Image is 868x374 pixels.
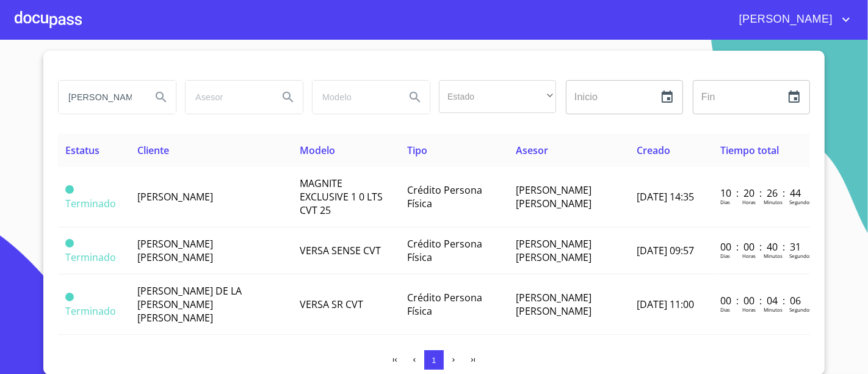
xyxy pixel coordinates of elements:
[400,82,430,112] button: Search
[637,190,694,204] span: [DATE] 14:35
[432,356,436,365] span: 1
[516,144,548,157] span: Asesor
[408,144,428,157] span: Tipo
[65,185,74,194] span: Terminado
[516,183,591,210] span: [PERSON_NAME] [PERSON_NAME]
[65,197,116,210] span: Terminado
[516,291,591,318] span: [PERSON_NAME] [PERSON_NAME]
[637,298,694,311] span: [DATE] 11:00
[408,291,483,318] span: Crédito Persona Física
[137,190,213,204] span: [PERSON_NAME]
[313,81,396,114] input: search
[720,199,730,205] p: Dias
[637,244,694,257] span: [DATE] 09:57
[300,298,363,311] span: VERSA SR CVT
[742,306,756,313] p: Horas
[300,177,383,217] span: MAGNITE EXCLUSIVE 1 0 LTS CVT 25
[137,144,169,157] span: Cliente
[137,237,213,264] span: [PERSON_NAME] [PERSON_NAME]
[439,80,556,113] div: ​
[516,237,591,264] span: [PERSON_NAME] [PERSON_NAME]
[764,199,783,205] p: Minutos
[720,306,730,313] p: Dias
[65,304,116,318] span: Terminado
[300,244,381,257] span: VERSA SENSE CVT
[65,251,116,264] span: Terminado
[720,294,803,307] p: 00 : 00 : 04 : 06
[789,252,812,259] p: Segundos
[720,240,803,254] p: 00 : 00 : 40 : 31
[730,10,839,29] span: [PERSON_NAME]
[65,293,74,301] span: Terminado
[720,186,803,200] p: 10 : 20 : 26 : 44
[65,239,74,248] span: Terminado
[742,252,756,259] p: Horas
[424,350,444,370] button: 1
[137,284,242,324] span: [PERSON_NAME] DE LA [PERSON_NAME] [PERSON_NAME]
[764,252,783,259] p: Minutos
[65,144,99,157] span: Estatus
[300,144,335,157] span: Modelo
[408,183,483,210] span: Crédito Persona Física
[730,10,853,29] button: account of current user
[186,81,269,114] input: search
[789,306,812,313] p: Segundos
[59,81,142,114] input: search
[720,252,730,259] p: Dias
[789,199,812,205] p: Segundos
[273,82,303,112] button: Search
[146,82,176,112] button: Search
[742,199,756,205] p: Horas
[637,144,670,157] span: Creado
[720,144,779,157] span: Tiempo total
[408,237,483,264] span: Crédito Persona Física
[764,306,783,313] p: Minutos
